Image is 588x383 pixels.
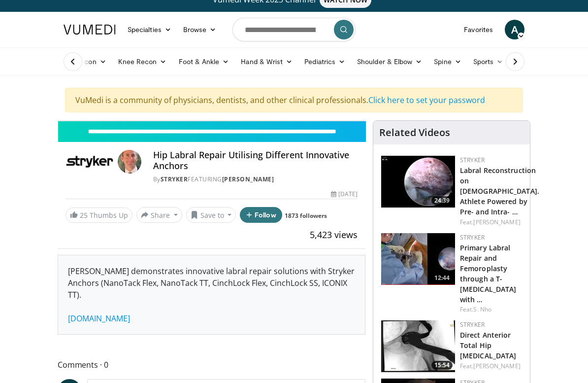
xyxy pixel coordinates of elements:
[379,127,450,139] h4: Related Videos
[122,20,177,39] a: Specialties
[285,211,327,220] a: 1873 followers
[460,330,516,360] a: Direct Anterior Total Hip [MEDICAL_DATA]
[118,150,141,174] img: Avatar
[505,20,524,39] a: A
[458,20,499,39] a: Favorites
[232,18,356,41] input: Search topics, interventions
[460,156,485,164] a: Stryker
[112,52,173,71] a: Knee Recon
[64,25,116,35] img: VuMedi Logo
[310,229,358,241] span: 5,423 views
[65,88,523,112] div: VuMedi is a community of physicians, dentists, and other clinical professionals.
[473,305,491,313] a: S. Nho
[381,156,455,208] a: 24:39
[381,233,455,285] img: 964b41de-9429-498e-b9e7-759add9d7296.150x105_q85_crop-smart_upscale.jpg
[177,20,223,39] a: Browse
[431,274,453,282] span: 12:44
[80,210,88,220] span: 25
[240,207,282,223] button: Follow
[161,175,188,183] a: Stryker
[473,218,520,226] a: [PERSON_NAME]
[460,218,539,227] div: Feat.
[65,208,132,223] a: 25 Thumbs Up
[331,190,358,199] div: [DATE]
[351,52,428,71] a: Shoulder & Elbow
[298,52,351,71] a: Pediatrics
[467,52,510,71] a: Sports
[381,156,455,208] img: 1946da98-1de4-43b6-b2f1-13555572cecd.150x105_q85_crop-smart_upscale.jpg
[222,175,274,183] a: [PERSON_NAME]
[186,207,236,223] button: Save to
[431,196,453,205] span: 24:39
[381,233,455,285] a: 12:44
[460,305,522,314] div: Feat.
[428,52,467,71] a: Spine
[381,320,455,372] img: 78237688-f8ba-43d9-9c5d-31d32ee21bde.150x105_q85_crop-smart_upscale.jpg
[460,320,485,329] a: Stryker
[235,52,298,71] a: Hand & Wrist
[58,255,365,334] div: [PERSON_NAME] demonstrates innovative labral repair solutions with Stryker Anchors (NanoTack Flex...
[460,243,516,305] a: Primary Labral Repair and Femoroplasty through a T-[MEDICAL_DATA] with …
[65,150,114,174] img: Stryker
[460,233,485,242] a: Stryker
[460,362,522,371] div: Feat.
[153,175,358,184] div: By FEATURING
[136,207,182,223] button: Share
[153,150,358,171] h4: Hip Labral Repair Utilising Different Innovative Anchors
[460,166,539,216] a: Labral Reconstruction on [DEMOGRAPHIC_DATA]. Athlete Powered by Pre- and Intra- …
[58,358,365,371] span: Comments 0
[368,95,485,105] a: Click here to set your password
[431,361,453,370] span: 15:54
[381,320,455,372] a: 15:54
[68,313,130,324] a: [DOMAIN_NAME]
[473,362,520,370] a: [PERSON_NAME]
[173,52,235,71] a: Foot & Ankle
